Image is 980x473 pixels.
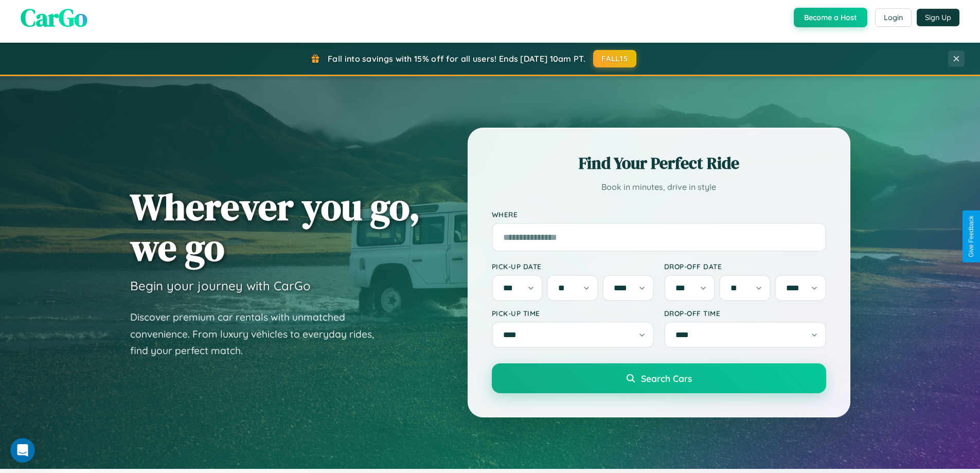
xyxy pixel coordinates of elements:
button: Search Cars [492,363,826,393]
label: Pick-up Time [492,309,654,318]
h1: Wherever you go, we go [130,186,420,268]
label: Drop-off Date [664,262,826,271]
h2: Find Your Perfect Ride [492,152,826,174]
button: Become a Host [794,8,867,27]
iframe: Intercom live chat [10,438,35,463]
h3: Begin your journey with CarGo [130,278,311,293]
button: FALL15 [593,50,636,67]
p: Discover premium car rentals with unmatched convenience. From luxury vehicles to everyday rides, ... [130,309,387,359]
p: Book in minutes, drive in style [492,180,826,195]
button: Sign Up [917,9,959,26]
label: Where [492,210,826,219]
span: Fall into savings with 15% off for all users! Ends [DATE] 10am PT. [328,54,585,64]
div: Give Feedback [968,216,975,257]
label: Pick-up Date [492,262,654,271]
button: Login [875,8,912,27]
span: Search Cars [641,373,692,384]
span: CarGo [21,1,87,34]
label: Drop-off Time [664,309,826,318]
